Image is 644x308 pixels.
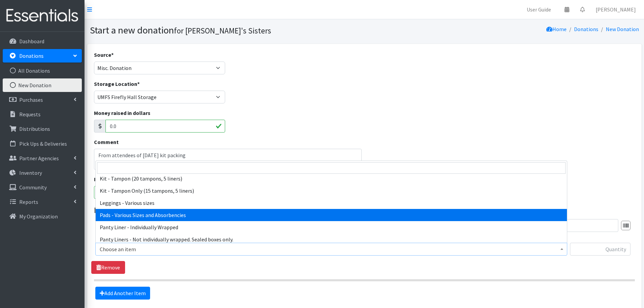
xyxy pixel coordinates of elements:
[94,175,120,183] label: Issued on
[3,4,82,27] img: HumanEssentials
[570,243,630,256] input: Quantity
[19,140,67,147] p: Pick Ups & Deliveries
[94,109,150,117] label: Money raised in dollars
[91,261,125,274] a: Remove
[96,172,567,185] li: Kit - Tampon (20 tampons, 5 liners)
[3,34,82,48] a: Dashboard
[3,122,82,136] a: Distributions
[3,210,82,223] a: My Organization
[3,195,82,209] a: Reports
[95,287,150,300] a: Add Another Item
[96,233,567,245] li: Panty Liners - Not individually wrapped. Sealed boxes only.
[3,181,82,194] a: Community
[96,221,567,233] li: Panty Liner - Individually Wrapped
[19,125,50,132] p: Distributions
[3,93,82,106] a: Purchases
[19,52,44,59] p: Donations
[606,26,639,32] a: New Donation
[94,51,114,59] label: Source
[3,78,82,92] a: New Donation
[19,111,41,118] p: Requests
[3,64,82,77] a: All Donations
[96,209,567,221] li: Pads - Various Sizes and Absorbencies
[19,213,58,220] p: My Organization
[19,38,44,45] p: Dashboard
[574,26,598,32] a: Donations
[94,138,119,146] label: Comment
[19,169,42,176] p: Inventory
[3,151,82,165] a: Partner Agencies
[174,26,271,35] small: for [PERSON_NAME]'s Sisters
[90,24,362,36] h1: Start a new donation
[590,3,641,16] a: [PERSON_NAME]
[19,96,43,103] p: Purchases
[3,108,82,121] a: Requests
[521,3,556,16] a: User Guide
[94,80,140,88] label: Storage Location
[95,243,567,256] span: Choose an item
[96,197,567,209] li: Leggings - Various sizes
[96,185,567,197] li: Kit - Tampon Only (15 tampons, 5 liners)
[111,51,114,58] abbr: required
[3,166,82,180] a: Inventory
[94,204,635,216] legend: Items in this donation
[3,137,82,150] a: Pick Ups & Deliveries
[19,198,38,205] p: Reports
[546,26,567,32] a: Home
[3,49,82,63] a: Donations
[19,184,47,191] p: Community
[100,244,563,254] span: Choose an item
[137,80,140,87] abbr: required
[19,155,59,162] p: Partner Agencies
